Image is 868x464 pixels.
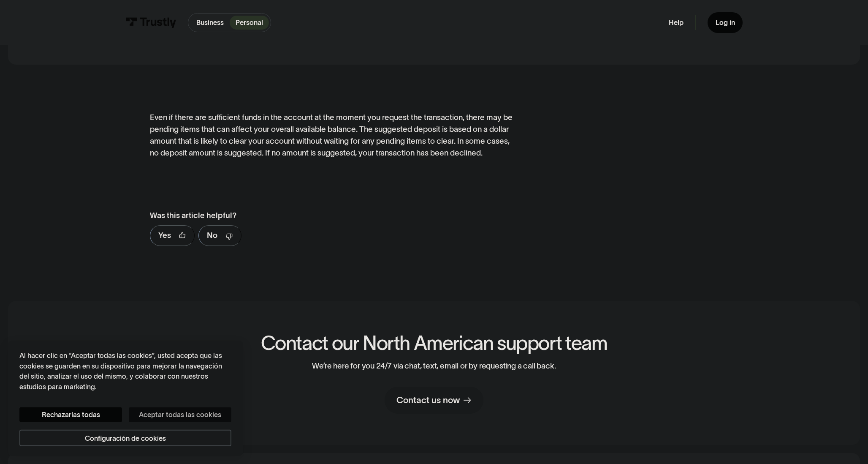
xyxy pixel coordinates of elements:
[236,17,263,27] p: Personal
[125,17,176,28] img: Trustly Logo
[8,341,243,456] div: Cookie banner
[207,229,217,241] div: No
[150,225,195,246] a: Yes
[190,16,230,30] a: Business
[19,430,231,446] button: Configuración de cookies
[19,350,231,392] div: Al hacer clic en “Aceptar todas las cookies”, usted acepta que las cookies se guarden en su dispo...
[230,16,269,30] a: Personal
[708,12,743,33] a: Log in
[198,225,241,246] a: No
[150,112,515,158] div: Even if there are sufficient funds in the account at the moment you request the transaction, ther...
[196,17,224,27] p: Business
[312,361,556,371] p: We’re here for you 24/7 via chat, text, email or by requesting a call back.
[716,18,735,27] div: Log in
[19,407,122,422] button: Rechazarlas todas
[19,350,231,446] div: Privacidad
[158,229,171,241] div: Yes
[385,387,483,414] a: Contact us now
[669,18,684,27] a: Help
[150,210,495,221] div: Was this article helpful?
[129,407,231,422] button: Aceptar todas las cookies
[396,394,460,406] div: Contact us now
[261,332,608,354] h2: Contact our North American support team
